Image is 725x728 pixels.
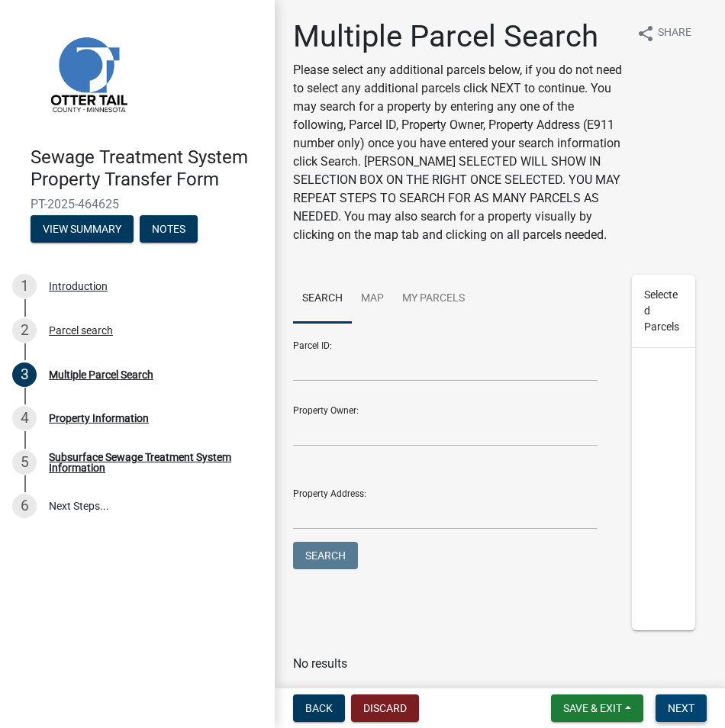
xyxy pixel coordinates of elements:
[12,450,37,475] div: 5
[293,542,358,569] button: Search
[293,275,352,324] a: Search
[31,16,145,130] img: Otter Tail County, Minnesota
[351,694,419,722] button: Discard
[49,281,108,292] div: Introduction
[656,694,707,722] button: Next
[624,18,704,48] button: shareShare
[12,318,37,343] div: 2
[12,362,37,387] div: 3
[49,325,113,336] div: Parcel search
[31,224,134,236] wm-modal-confirm: Summary
[12,406,37,430] div: 4
[12,494,37,518] div: 6
[49,452,250,473] div: Subsurface Sewage Treatment System Information
[140,224,198,236] wm-modal-confirm: Notes
[658,24,691,43] span: Share
[140,215,198,243] button: Notes
[393,275,474,324] a: My Parcels
[293,655,707,673] p: No results
[636,24,655,43] i: share
[49,369,153,380] div: Multiple Parcel Search
[31,197,244,211] span: PT-2025-464625
[551,694,643,722] button: Save & Exit
[12,274,37,298] div: 1
[31,215,134,243] button: View Summary
[632,275,695,348] div: Selected Parcels
[668,702,694,714] span: Next
[293,61,624,244] p: Please select any additional parcels below, if you do not need to select any additional parcels c...
[563,702,622,714] span: Save & Exit
[352,275,393,324] a: Map
[305,702,333,714] span: Back
[49,413,149,424] div: Property Information
[293,694,345,722] button: Back
[293,18,624,55] h1: Multiple Parcel Search
[31,147,263,191] h4: Sewage Treatment System Property Transfer Form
